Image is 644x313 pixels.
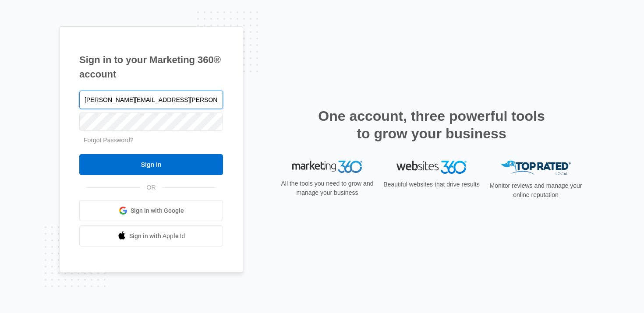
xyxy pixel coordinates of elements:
a: Sign in with Google [79,200,223,221]
input: Email [79,91,223,109]
img: Marketing 360 [292,161,362,173]
a: Forgot Password? [84,137,134,144]
h1: Sign in to your Marketing 360® account [79,53,223,81]
h2: One account, three powerful tools to grow your business [315,107,548,142]
a: Sign in with Apple Id [79,225,223,246]
img: Websites 360 [396,161,467,173]
p: All the tools you need to grow and manage your business [278,179,376,197]
span: Sign in with Apple Id [129,232,185,241]
input: Sign In [79,154,223,175]
p: Beautiful websites that drive results [382,180,481,189]
p: Monitor reviews and manage your online reputation [487,181,585,200]
span: Sign in with Google [131,206,184,215]
span: OR [141,183,162,192]
img: Top Rated Local [501,161,571,175]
